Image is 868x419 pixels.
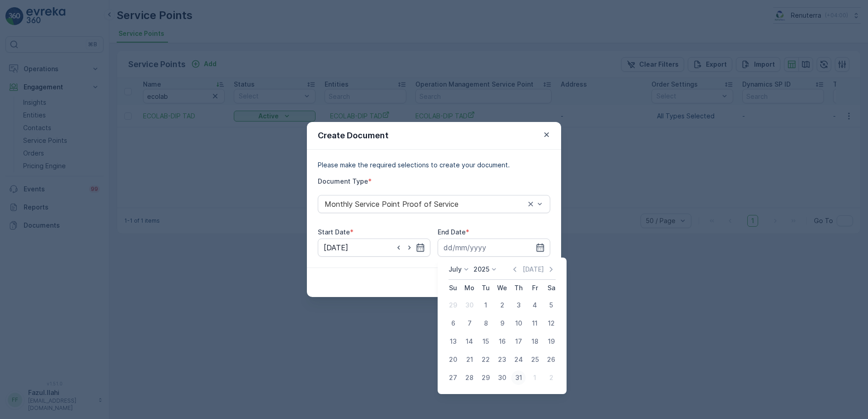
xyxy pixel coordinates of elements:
[478,352,493,367] div: 22
[462,352,477,367] div: 21
[528,298,542,312] div: 4
[495,298,509,312] div: 2
[473,265,489,274] p: 2025
[478,280,494,296] th: Tuesday
[318,129,389,142] p: Create Document
[544,298,558,312] div: 5
[462,298,477,312] div: 30
[544,334,558,349] div: 19
[495,316,509,331] div: 9
[527,280,543,296] th: Friday
[544,352,558,367] div: 26
[446,298,460,312] div: 29
[510,280,527,296] th: Thursday
[495,352,509,367] div: 23
[528,370,542,385] div: 1
[461,280,478,296] th: Monday
[445,280,461,296] th: Sunday
[446,334,460,349] div: 13
[318,228,350,236] label: Start Date
[511,316,526,331] div: 10
[544,316,558,331] div: 12
[511,370,526,385] div: 31
[462,316,477,331] div: 7
[478,298,493,312] div: 1
[528,352,542,367] div: 25
[446,370,460,385] div: 27
[511,352,526,367] div: 24
[528,316,542,331] div: 11
[528,334,542,349] div: 18
[495,370,509,385] div: 30
[523,265,544,274] p: [DATE]
[318,161,550,170] p: Please make the required selections to create your document.
[438,228,466,236] label: End Date
[446,316,460,331] div: 6
[438,239,550,257] input: dd/mm/yyyy
[478,370,493,385] div: 29
[478,316,493,331] div: 8
[318,177,368,185] label: Document Type
[446,352,460,367] div: 20
[511,298,526,312] div: 3
[494,280,510,296] th: Wednesday
[318,239,430,257] input: dd/mm/yyyy
[543,280,559,296] th: Saturday
[478,334,493,349] div: 15
[511,334,526,349] div: 17
[544,370,558,385] div: 2
[462,334,477,349] div: 14
[495,334,509,349] div: 16
[462,370,477,385] div: 28
[449,265,462,274] p: July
